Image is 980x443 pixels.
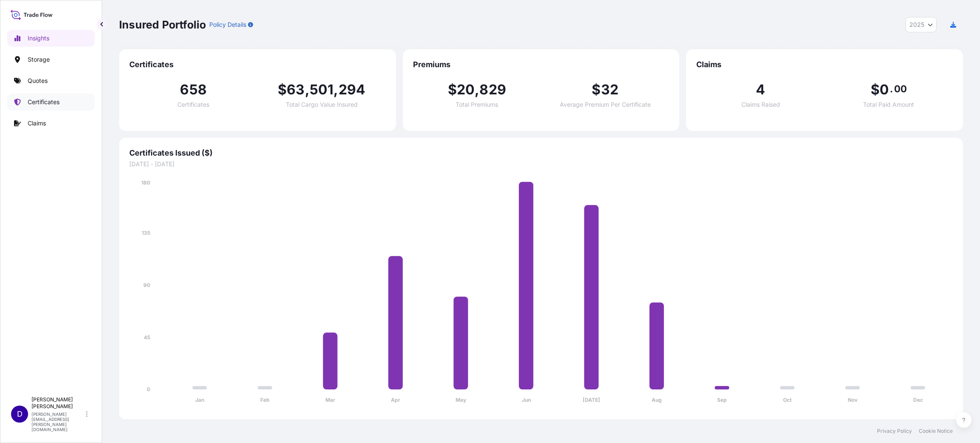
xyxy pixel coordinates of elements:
[475,83,479,97] span: ,
[7,51,95,68] a: Storage
[28,119,46,128] p: Claims
[391,397,400,403] tspan: Apr
[909,20,924,29] span: 2025
[7,115,95,132] a: Claims
[696,60,953,70] span: Claims
[305,83,310,97] span: ,
[141,179,150,186] tspan: 180
[119,18,206,31] p: Insured Portfolio
[448,83,457,97] span: $
[913,397,923,403] tspan: Dec
[180,83,207,97] span: 658
[129,148,953,158] span: Certificates Issued ($)
[652,397,662,403] tspan: Aug
[209,20,246,29] p: Policy Details
[129,160,953,168] span: [DATE] - [DATE]
[31,396,84,410] p: [PERSON_NAME] [PERSON_NAME]
[894,85,907,92] span: 00
[877,428,912,434] a: Privacy Policy
[325,397,335,403] tspan: Mar
[583,397,600,403] tspan: [DATE]
[177,102,209,108] span: Certificates
[456,102,498,108] span: Total Premiums
[848,397,858,403] tspan: Nov
[310,83,334,97] span: 501
[880,83,889,97] span: 0
[919,428,953,434] a: Cookie Notice
[479,83,506,97] span: 829
[287,83,305,97] span: 63
[144,334,150,341] tspan: 45
[195,397,204,403] tspan: Jan
[890,85,893,92] span: .
[28,98,60,106] p: Certificates
[717,397,727,403] tspan: Sep
[592,83,601,97] span: $
[863,102,914,108] span: Total Paid Amount
[871,83,880,97] span: $
[560,102,651,108] span: Average Premium Per Certificate
[7,30,95,47] a: Insights
[28,77,48,85] p: Quotes
[260,397,270,403] tspan: Feb
[457,83,475,97] span: 20
[7,72,95,89] a: Quotes
[129,60,386,70] span: Certificates
[28,34,49,43] p: Insights
[286,102,358,108] span: Total Cargo Value Insured
[278,83,287,97] span: $
[147,386,150,392] tspan: 0
[522,397,531,403] tspan: Jun
[17,410,23,418] span: D
[456,397,467,403] tspan: May
[756,83,765,97] span: 4
[142,230,150,236] tspan: 135
[741,102,780,108] span: Claims Raised
[333,83,338,97] span: ,
[28,55,50,64] p: Storage
[601,83,618,97] span: 32
[783,397,792,403] tspan: Oct
[339,83,366,97] span: 294
[7,94,95,111] a: Certificates
[906,17,937,32] button: Year Selector
[413,60,669,70] span: Premiums
[31,412,84,432] p: [PERSON_NAME][EMAIL_ADDRESS][PERSON_NAME][DOMAIN_NAME]
[143,282,150,288] tspan: 90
